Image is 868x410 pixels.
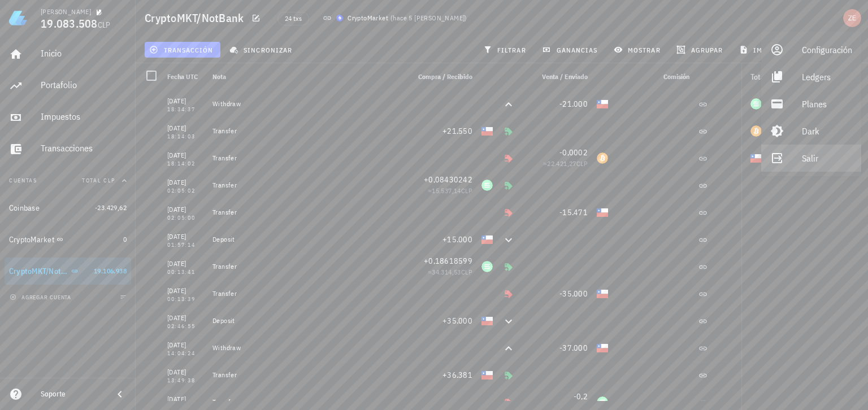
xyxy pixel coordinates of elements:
[167,258,203,269] div: [DATE]
[576,159,588,168] span: CLP
[442,234,472,245] span: +15.000
[167,269,203,275] div: 00:13:41
[537,42,605,58] button: ganancias
[616,45,661,54] span: mostrar
[41,390,104,399] div: Soporte
[212,398,400,407] div: Transfer
[750,73,845,81] div: Totales
[559,207,588,217] span: -15.471
[167,215,203,221] div: 02:05:00
[597,98,608,110] div: CLP-icon
[167,204,203,215] div: [DATE]
[167,367,203,378] div: [DATE]
[212,262,400,271] div: Transfer
[167,394,203,405] div: [DATE]
[94,267,127,275] span: 19.106.938
[95,203,127,212] span: -23.429,62
[167,312,203,324] div: [DATE]
[167,188,203,194] div: 02:05:02
[336,15,343,21] img: CryptoMKT
[418,72,472,81] span: Compra / Recibido
[225,42,300,58] button: sincronizar
[424,175,472,185] span: +0,08430242
[597,342,608,354] div: CLP-icon
[145,42,220,58] button: transacción
[428,186,472,195] span: ≈
[212,99,400,108] div: Withdraw
[543,159,588,168] span: ≈
[167,161,203,167] div: 18:14:02
[5,167,131,194] button: CuentasTotal CLP
[843,9,861,27] div: avatar
[802,38,852,61] div: Configuración
[461,186,472,195] span: CLP
[597,288,608,299] div: CLP-icon
[348,12,388,24] div: CryptoMarket
[41,48,127,59] div: Inicio
[41,111,127,122] div: Impuestos
[212,370,400,380] div: Transfer
[212,235,400,244] div: Deposit
[167,378,203,383] div: 13:49:38
[5,41,131,68] a: Inicio
[461,268,472,276] span: CLP
[734,42,796,58] button: importar
[167,285,203,296] div: [DATE]
[232,45,292,54] span: sincronizar
[167,177,203,188] div: [DATE]
[285,12,302,25] span: 24 txs
[802,66,852,88] div: Ledgers
[167,72,198,81] span: Fecha UTC
[442,316,472,326] span: +35.000
[481,261,493,272] div: SOL-icon
[163,63,208,90] div: Fecha UTC
[609,42,667,58] button: mostrar
[5,136,131,163] a: Transacciones
[520,63,592,90] div: Venta / Enviado
[9,203,40,213] div: Coinbase
[167,339,203,351] div: [DATE]
[544,45,597,54] span: ganancias
[41,80,127,90] div: Portafolio
[559,289,588,299] span: -35.000
[212,127,400,136] div: Transfer
[672,42,730,58] button: agrupar
[542,72,588,81] span: Venta / Enviado
[212,72,226,81] span: Nota
[442,126,472,136] span: +21.550
[167,324,203,329] div: 02:46:55
[82,177,115,184] span: Total CLP
[212,154,400,163] div: Transfer
[802,93,852,115] div: Planes
[41,7,91,16] div: [PERSON_NAME]
[212,343,400,352] div: Withdraw
[481,234,493,245] div: CLP-icon
[481,125,493,137] div: CLP-icon
[559,343,588,353] span: -37.000
[12,294,71,301] span: agregar cuenta
[167,242,203,248] div: 01:57:14
[679,45,723,54] span: agrupar
[597,152,608,164] div: BTC-icon
[481,180,493,191] div: SOL-icon
[428,268,472,276] span: ≈
[212,316,400,325] div: Deposit
[167,95,203,107] div: [DATE]
[5,258,131,285] a: CryptoMKT/NotBank 19.106.938
[574,391,588,402] span: -0,2
[5,104,131,131] a: Impuestos
[481,369,493,381] div: CLP-icon
[9,9,27,27] img: LedgiFi
[424,256,472,266] span: +0,18618599
[663,72,689,81] span: Comisión
[9,267,69,276] div: CryptoMKT/NotBank
[741,63,868,90] button: Totales
[167,134,203,139] div: 18:14:03
[390,12,467,24] span: ( )
[167,123,203,134] div: [DATE]
[432,268,461,276] span: 34.314,53
[547,159,576,168] span: 22.421,27
[481,315,493,326] div: CLP-icon
[393,14,465,22] span: hace 5 [PERSON_NAME]
[9,235,54,245] div: CryptoMarket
